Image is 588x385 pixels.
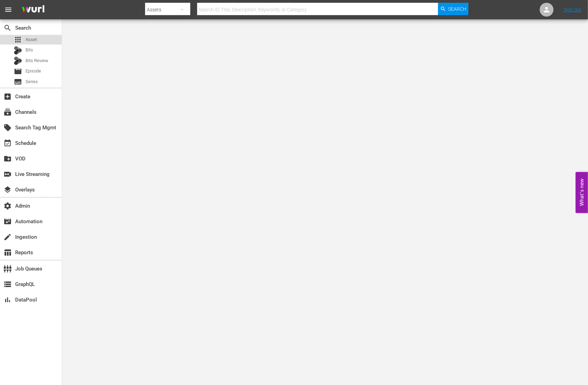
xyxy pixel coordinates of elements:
div: Bits Review [14,57,22,65]
span: Series [26,78,38,85]
span: Asset [26,36,37,43]
span: Episode [26,68,41,75]
span: Create [3,92,12,101]
button: Open Feedback Widget [576,172,588,213]
div: Bits [14,46,22,55]
img: ans4CAIJ8jUAAAAAAAAAAAAAAAAAAAAAAAAgQb4GAAAAAAAAAAAAAAAAAAAAAAAAJMjXAAAAAAAAAAAAAAAAAAAAAAAAgAT5G... [17,2,50,18]
span: Search Tag Mgmt [3,124,12,132]
span: Bits [26,47,33,53]
a: Sign Out [564,7,581,12]
span: Job Queues [3,265,12,273]
span: Series [14,78,22,86]
span: Overlays [3,186,12,194]
span: Channels [3,108,12,116]
span: VOD [3,155,12,163]
span: Live Streaming [3,170,12,178]
span: GraphQL [3,280,12,288]
span: Schedule [3,139,12,147]
span: Admin [3,202,12,210]
span: Bits Review [26,57,48,64]
span: menu [4,6,12,14]
span: Automation [3,217,12,226]
span: Episode [14,67,22,76]
span: Ingestion [3,233,12,241]
span: Asset [14,36,22,44]
span: Search [3,24,12,32]
span: Reports [3,248,12,257]
span: DataPool [3,296,12,304]
span: Search [448,3,467,15]
button: Search [438,3,468,15]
